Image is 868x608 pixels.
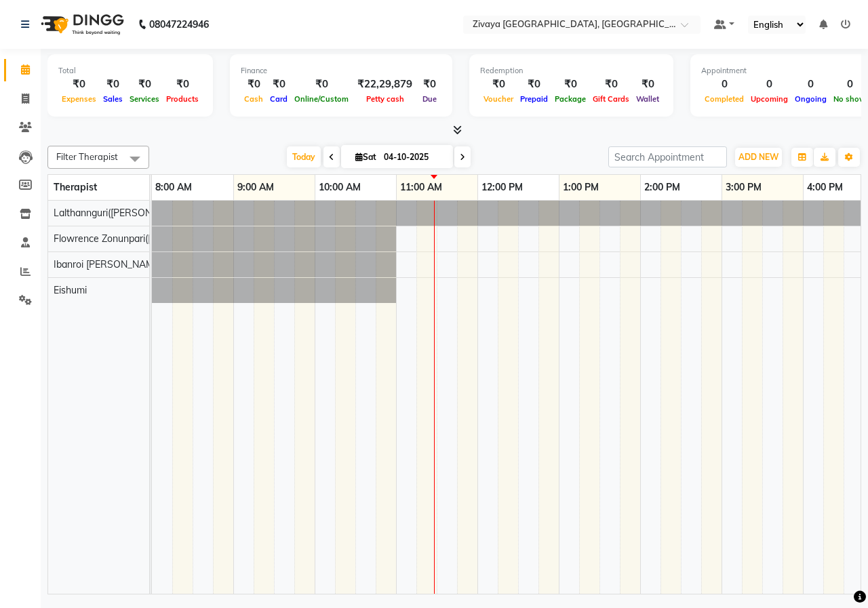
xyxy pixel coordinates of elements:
[419,94,440,104] span: Due
[478,178,526,197] a: 12:00 PM
[701,94,747,104] span: Completed
[126,94,163,104] span: Services
[397,178,446,197] a: 11:00 AM
[126,77,163,92] div: ₹0
[480,77,517,92] div: ₹0
[701,77,747,92] div: 0
[480,94,517,104] span: Voucher
[589,94,633,104] span: Gift Cards
[100,77,126,92] div: ₹0
[54,232,226,245] span: Flowrence Zonunpari([PERSON_NAME])
[641,178,684,197] a: 2:00 PM
[54,181,97,193] span: Therapist
[352,77,418,92] div: ₹22,29,879
[287,146,321,167] span: Today
[791,94,830,104] span: Ongoing
[551,77,589,92] div: ₹0
[352,152,380,162] span: Sat
[54,207,189,219] span: Lalthannguri([PERSON_NAME])
[589,77,633,92] div: ₹0
[633,77,663,92] div: ₹0
[152,178,195,197] a: 8:00 AM
[791,77,830,92] div: 0
[54,284,87,296] span: Eishumi
[735,148,782,167] button: ADD NEW
[241,77,267,92] div: ₹0
[163,77,202,92] div: ₹0
[100,94,126,104] span: Sales
[804,178,846,197] a: 4:00 PM
[149,5,209,43] b: 08047224946
[380,147,448,167] input: 2025-10-04
[267,94,291,104] span: Card
[267,77,291,92] div: ₹0
[56,151,118,162] span: Filter Therapist
[738,152,778,162] span: ADD NEW
[480,65,663,77] div: Redemption
[517,94,551,104] span: Prepaid
[315,178,364,197] a: 10:00 AM
[418,77,441,92] div: ₹0
[551,94,589,104] span: Package
[747,94,791,104] span: Upcoming
[291,77,352,92] div: ₹0
[291,94,352,104] span: Online/Custom
[363,94,408,104] span: Petty cash
[608,146,727,167] input: Search Appointment
[633,94,663,104] span: Wallet
[747,77,791,92] div: 0
[58,77,100,92] div: ₹0
[517,77,551,92] div: ₹0
[234,178,277,197] a: 9:00 AM
[722,178,765,197] a: 3:00 PM
[163,94,202,104] span: Products
[58,65,202,77] div: Total
[241,94,267,104] span: Cash
[559,178,602,197] a: 1:00 PM
[35,5,127,43] img: logo
[241,65,441,77] div: Finance
[58,94,100,104] span: Expenses
[54,258,162,270] span: Ibanroi [PERSON_NAME]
